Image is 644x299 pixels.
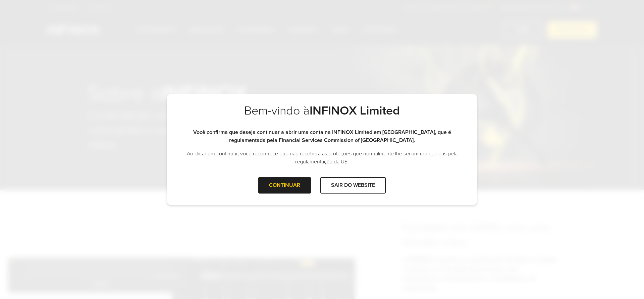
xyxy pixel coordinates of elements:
div: SAIR DO WEBSITE [320,177,386,194]
h2: Bem-vindo à [180,103,464,128]
strong: INFINOX Limited [310,103,400,118]
strong: Você confirma que deseja continuar a abrir uma conta na INFINOX Limited em [GEOGRAPHIC_DATA], que... [193,129,451,144]
div: CONTINUAR [258,177,311,194]
p: Ao clicar em continuar, você reconhece que não receberá as proteções que normalmente lhe seriam c... [180,150,464,166]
